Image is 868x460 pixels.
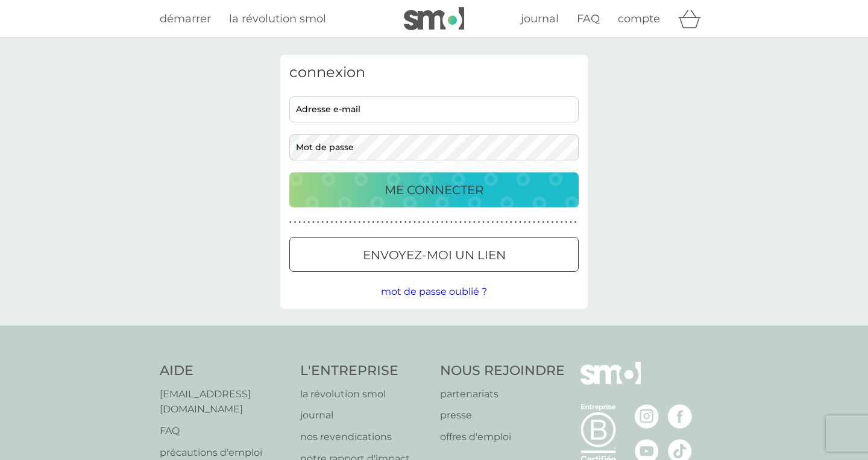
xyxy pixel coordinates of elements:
p: ● [312,219,315,225]
a: compte [618,10,660,28]
p: ● [482,219,485,225]
p: ● [464,219,467,225]
p: ● [391,219,393,225]
a: FAQ [160,423,288,439]
p: ● [565,219,568,225]
p: envoyez-moi un lien [363,245,506,265]
img: visitez la page Instagram de smol [635,405,659,429]
p: ● [556,219,558,225]
p: ● [303,219,306,225]
p: ● [533,219,535,225]
p: ● [377,219,379,225]
a: presse [440,408,565,423]
p: ● [368,219,370,225]
p: ● [414,219,416,225]
p: ● [529,219,531,225]
a: [EMAIL_ADDRESS][DOMAIN_NAME] [160,386,288,417]
span: journal [521,12,559,25]
p: ● [478,219,480,225]
span: compte [618,12,660,25]
p: ● [450,219,453,225]
p: ● [298,219,301,225]
a: journal [300,408,429,423]
a: FAQ [577,10,600,28]
span: la révolution smol [229,12,326,25]
p: ● [363,219,365,225]
p: ● [423,219,425,225]
p: ● [358,219,360,225]
a: partenariats [440,386,565,402]
p: ● [468,219,471,225]
p: ● [441,219,444,225]
p: ● [308,219,310,225]
p: ● [404,219,407,225]
p: ● [501,219,503,225]
p: ● [538,219,540,225]
p: ● [400,219,402,225]
p: ● [505,219,508,225]
p: ● [510,219,512,225]
p: ● [552,219,554,225]
p: ● [570,219,572,225]
button: envoyez-moi un lien [289,237,579,272]
p: ● [409,219,411,225]
a: démarrer [160,10,211,28]
p: ● [519,219,521,225]
p: ● [492,219,494,225]
span: mot de passe oublié ? [381,286,487,297]
p: ● [496,219,498,225]
p: ● [372,219,374,225]
p: ● [326,219,329,225]
p: ● [561,219,563,225]
p: ● [432,219,434,225]
p: ● [455,219,458,225]
p: ● [335,219,338,225]
p: ● [294,219,297,225]
p: ● [345,219,347,225]
p: ● [349,219,351,225]
a: nos revendications [300,429,429,445]
p: ● [436,219,439,225]
a: offres d'emploi [440,429,565,445]
a: la révolution smol [229,10,326,28]
a: journal [521,10,559,28]
h3: connexion [289,64,579,81]
img: smol [580,362,641,403]
img: smol [404,7,464,30]
p: ● [542,219,544,225]
span: démarrer [160,12,211,25]
p: ● [382,219,384,225]
p: ● [473,219,476,225]
p: ● [427,219,430,225]
h4: NOUS REJOINDRE [440,362,565,380]
p: ● [547,219,549,225]
p: ● [354,219,356,225]
div: panier [678,7,708,31]
img: visitez la page Facebook de smol [668,405,692,429]
a: la révolution smol [300,386,429,402]
p: ● [524,219,526,225]
p: ● [445,219,448,225]
p: ● [395,219,397,225]
p: ● [418,219,421,225]
p: ● [340,219,342,225]
button: mot de passe oublié ? [381,284,487,300]
p: ● [331,219,333,225]
p: ● [289,219,292,225]
p: ● [386,219,388,225]
button: ME CONNECTER [289,172,579,207]
p: ● [321,219,324,225]
h4: AIDE [160,362,288,380]
p: ● [574,219,577,225]
span: FAQ [577,12,600,25]
p: ● [515,219,517,225]
p: ● [487,219,489,225]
